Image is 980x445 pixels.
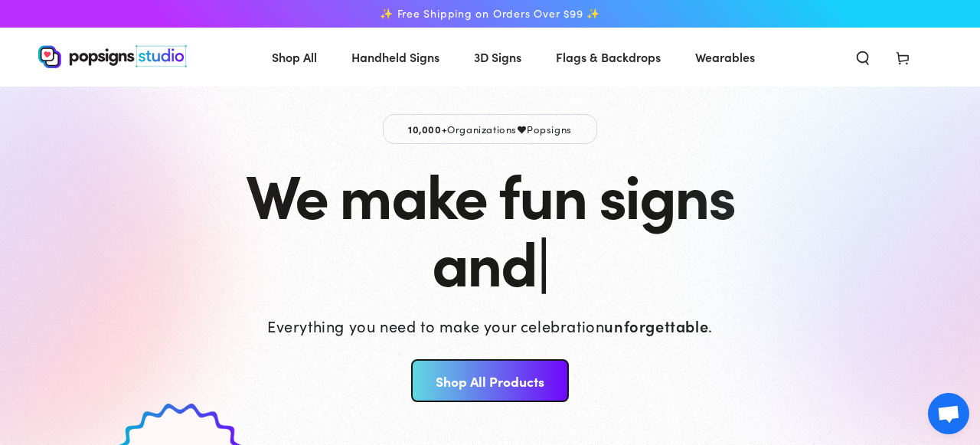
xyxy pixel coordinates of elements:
[383,114,597,144] p: Organizations Popsigns
[604,315,708,336] strong: unforgettable
[537,217,548,303] span: |
[843,40,883,74] summary: Search our site
[380,7,600,21] span: ✨ Free Shipping on Orders Over $99 ✨
[408,122,447,136] span: 10,000+
[411,359,568,402] a: Shop All Products
[246,159,734,294] h1: We make fun signs and
[340,37,451,77] a: Handheld Signs
[267,315,713,336] p: Everything you need to make your celebration .
[556,46,661,68] span: Flags & Backdrops
[462,37,533,77] a: 3D Signs
[260,37,328,77] a: Shop All
[928,393,969,434] a: Open chat
[272,46,317,68] span: Shop All
[474,46,521,68] span: 3D Signs
[351,46,439,68] span: Handheld Signs
[695,46,755,68] span: Wearables
[544,37,672,77] a: Flags & Backdrops
[684,37,766,77] a: Wearables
